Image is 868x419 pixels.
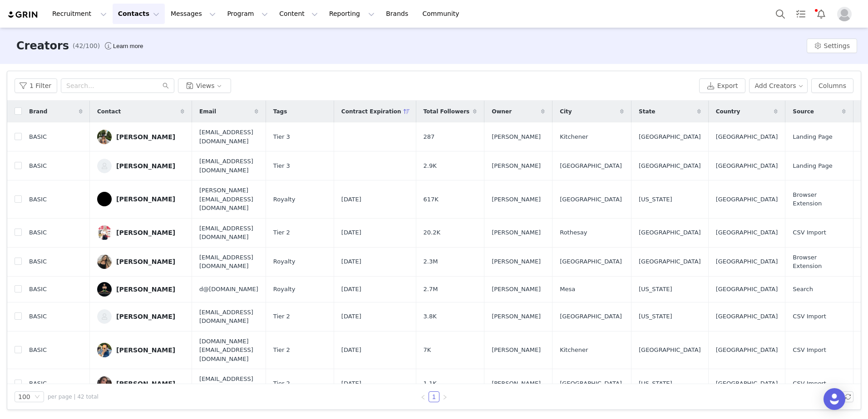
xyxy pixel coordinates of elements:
[48,393,99,401] span: per page | 42 total
[222,4,273,24] button: Program
[639,285,672,294] span: [US_STATE]
[560,107,572,116] span: City
[97,376,184,391] a: [PERSON_NAME]
[47,4,112,24] button: Recruitment
[716,132,778,141] span: [GEOGRAPHIC_DATA]
[97,192,184,206] a: [PERSON_NAME]
[97,107,121,116] span: Contact
[341,379,361,388] span: [DATE]
[199,285,258,294] span: d@[DOMAIN_NAME]
[97,309,184,324] a: [PERSON_NAME]
[7,10,39,19] img: grin logo
[97,376,112,391] img: 8c7e4d79-5c02-4f1e-bea1-39647301e13c.jpg
[824,388,845,410] div: Open Intercom Messenger
[420,395,426,400] i: icon: left
[97,282,184,297] a: [PERSON_NAME]
[273,228,290,237] span: Tier 2
[15,78,57,93] button: 1 Filter
[116,133,175,141] div: [PERSON_NAME]
[273,312,290,321] span: Tier 2
[716,257,778,266] span: [GEOGRAPHIC_DATA]
[29,312,47,321] span: BASIC
[97,159,184,173] a: [PERSON_NAME]
[639,346,701,355] span: [GEOGRAPHIC_DATA]
[832,7,861,21] button: Profile
[341,195,361,204] span: [DATE]
[492,257,541,266] span: [PERSON_NAME]
[97,343,112,357] img: 488fcef5-48f3-4dce-8e1d-92045ca4b048.jpg
[716,107,740,116] span: Country
[273,379,290,388] span: Tier 2
[639,312,672,321] span: [US_STATE]
[273,161,290,171] span: Tier 3
[770,4,790,24] button: Search
[29,257,47,266] span: BASIC
[97,309,112,324] img: 44eab876-56ac-48eb-9588-5bdeee7ee93c--s.jpg
[793,107,814,116] span: Source
[199,224,258,242] span: [EMAIL_ADDRESS][DOMAIN_NAME]
[73,41,100,51] span: (42/100)
[424,312,437,321] span: 3.8K
[716,161,778,171] span: [GEOGRAPHIC_DATA]
[165,4,221,24] button: Messages
[439,391,450,402] li: Next Page
[341,346,361,355] span: [DATE]
[424,285,438,294] span: 2.7M
[97,225,112,240] img: ff9653ef-7f6a-4dd4-81ba-f56c5e367e0d.jpg
[199,253,258,271] span: [EMAIL_ADDRESS][DOMAIN_NAME]
[273,195,295,204] span: Royalty
[639,379,672,388] span: [US_STATE]
[492,228,541,237] span: [PERSON_NAME]
[341,312,361,321] span: [DATE]
[793,312,826,321] span: CSV Import
[791,4,811,24] a: Tasks
[29,107,47,116] span: Brand
[492,195,541,204] span: [PERSON_NAME]
[560,346,588,355] span: Kitchener
[793,285,813,294] span: Search
[793,379,826,388] span: CSV Import
[29,161,47,171] span: BASIC
[639,107,655,116] span: State
[341,285,361,294] span: [DATE]
[793,253,846,271] span: Browser Extension
[793,346,826,355] span: CSV Import
[560,257,622,266] span: [GEOGRAPHIC_DATA]
[492,285,541,294] span: [PERSON_NAME]
[793,228,826,237] span: CSV Import
[341,107,401,116] span: Contract Expiration
[199,186,258,213] span: [PERSON_NAME][EMAIL_ADDRESS][DOMAIN_NAME]
[324,4,380,24] button: Reporting
[199,128,258,146] span: [EMAIL_ADDRESS][DOMAIN_NAME]
[29,132,47,141] span: BASIC
[560,285,575,294] span: Mesa
[116,346,175,354] div: [PERSON_NAME]
[560,312,622,321] span: [GEOGRAPHIC_DATA]
[716,285,778,294] span: [GEOGRAPHIC_DATA]
[639,257,701,266] span: [GEOGRAPHIC_DATA]
[418,391,429,402] li: Previous Page
[699,78,745,93] button: Export
[716,312,778,321] span: [GEOGRAPHIC_DATA]
[560,132,588,141] span: Kitchener
[116,258,175,265] div: [PERSON_NAME]
[424,132,435,141] span: 287
[273,107,287,116] span: Tags
[424,346,431,355] span: 7K
[793,132,832,141] span: Landing Page
[560,228,587,237] span: Rothesay
[97,254,184,269] a: [PERSON_NAME]
[273,346,290,355] span: Tier 2
[429,391,439,402] li: 1
[178,78,231,93] button: Views
[380,4,416,24] a: Brands
[341,257,361,266] span: [DATE]
[163,83,169,89] i: icon: search
[199,107,216,116] span: Email
[29,285,47,294] span: BASIC
[492,161,541,171] span: [PERSON_NAME]
[97,282,112,297] img: c8720f37-b28f-41c4-a3e9-5143c1da73b1--s.jpg
[424,107,470,116] span: Total Followers
[97,225,184,240] a: [PERSON_NAME]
